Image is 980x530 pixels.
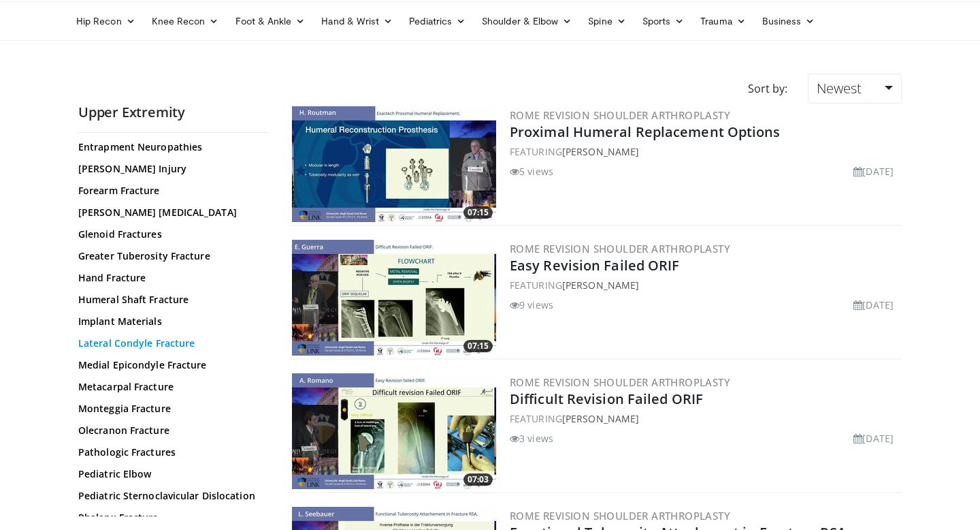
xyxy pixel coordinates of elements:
[292,106,496,222] img: 3d690308-9757-4d1f-b0cf-d2daa646b20c.300x170_q85_crop-smart_upscale.jpg
[292,373,496,489] a: 07:03
[78,315,262,328] a: Implant Materials
[313,7,401,35] a: Hand & Wrist
[227,7,314,35] a: Foot & Ankle
[68,7,144,35] a: Hip Recon
[292,240,496,356] img: 5dcf619f-b63a-443a-a745-ca4be86d333e.300x170_q85_crop-smart_upscale.jpg
[78,489,262,503] a: Pediatric Sternoclavicular Dislocation
[78,228,262,241] a: Glenoid Fractures
[562,412,639,425] a: [PERSON_NAME]
[463,340,493,352] span: 07:15
[634,7,693,35] a: Sports
[853,298,894,312] li: [DATE]
[463,206,493,219] span: 07:15
[510,509,730,523] a: Rome Revision Shoulder Arthroplasty
[78,380,262,394] a: Metacarpal Fracture
[78,271,262,285] a: Hand Fracture
[510,298,553,312] li: 9 views
[292,373,496,489] img: c099ae5d-b022-44ba-975b-536e40751d07.300x170_q85_crop-smart_upscale.jpg
[78,446,262,459] a: Pathologic Fractures
[78,249,262,263] a: Greater Tuberosity Fracture
[510,164,553,178] li: 5 views
[78,424,262,437] a: Olecranon Fracture
[292,240,496,356] a: 07:15
[78,184,262,198] a: Forearm Fracture
[78,511,262,525] a: Phalanx Fracture
[463,473,493,486] span: 07:03
[510,375,730,389] a: Rome Revision Shoulder Arthroplasty
[510,411,899,426] div: FEATURING
[738,74,798,104] div: Sort by:
[754,7,823,35] a: Business
[510,390,703,408] a: Difficult Revision Failed ORIF
[510,123,781,141] a: Proximal Humeral Replacement Options
[808,74,902,104] a: Newest
[817,79,862,97] span: Newest
[510,256,680,275] a: Easy Revision Failed ORIF
[853,164,894,178] li: [DATE]
[510,431,553,446] li: 3 views
[144,7,227,35] a: Knee Recon
[580,7,634,35] a: Spine
[510,278,899,292] div: FEATURING
[78,206,262,219] a: [PERSON_NAME] [MEDICAL_DATA]
[401,7,474,35] a: Pediatrics
[510,108,730,122] a: Rome Revision Shoulder Arthroplasty
[510,242,730,255] a: Rome Revision Shoulder Arthroplasty
[510,144,899,159] div: FEATURING
[562,145,639,158] a: [PERSON_NAME]
[78,140,262,154] a: Entrapment Neuropathies
[78,293,262,307] a: Humeral Shaft Fracture
[78,402,262,416] a: Monteggia Fracture
[562,279,639,292] a: [PERSON_NAME]
[853,431,894,446] li: [DATE]
[78,162,262,176] a: [PERSON_NAME] Injury
[78,104,269,121] h2: Upper Extremity
[292,106,496,222] a: 07:15
[474,7,580,35] a: Shoulder & Elbow
[692,7,754,35] a: Trauma
[78,358,262,372] a: Medial Epicondyle Fracture
[78,467,262,481] a: Pediatric Elbow
[78,337,262,350] a: Lateral Condyle Fracture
